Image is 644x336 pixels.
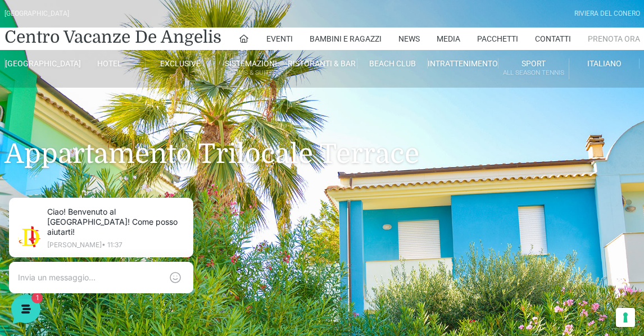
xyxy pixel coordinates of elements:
[120,187,207,196] a: Apri Centro Assistenza
[97,248,128,258] p: Messaggi
[4,58,75,69] a: [GEOGRAPHIC_DATA]
[477,28,518,50] a: Pacchetti
[4,88,640,187] h1: Appartamento Trilocale Terrace
[616,308,635,327] button: Le tue preferenze relative al consenso per le tecnologie di tracciamento
[216,58,287,79] a: SistemazioniRooms & Suites
[569,58,640,69] a: Italiano
[47,108,179,119] span: [PERSON_NAME]
[185,108,207,118] p: 34 s fa
[574,8,640,19] div: Riviera Del Conero
[498,67,569,78] small: All Season Tennis
[13,103,211,137] a: [PERSON_NAME]Ciao! Benvenuto al [GEOGRAPHIC_DATA]! Come posso aiutarti!34 s fa1
[266,28,293,50] a: Eventi
[4,8,69,19] div: [GEOGRAPHIC_DATA]
[196,121,207,133] span: 1
[398,28,420,50] a: News
[587,59,622,68] span: Italiano
[18,142,207,164] button: Inizia una conversazione
[54,22,191,53] p: Ciao! Benvenuto al [GEOGRAPHIC_DATA]! Come posso aiutarti!
[73,148,166,157] span: Inizia una conversazione
[173,248,189,258] p: Aiuto
[25,42,47,64] img: light
[18,187,88,196] span: Trova una risposta
[112,231,120,239] span: 1
[75,58,146,69] a: Hotel
[9,49,189,72] p: La nostra missione è rendere la tua esperienza straordinaria!
[216,67,286,78] small: Rooms & Suites
[437,28,460,50] a: Media
[18,90,96,99] span: Le tue conversazioni
[428,58,498,69] a: Intrattenimento
[47,121,179,133] p: Ciao! Benvenuto al [GEOGRAPHIC_DATA]! Come posso aiutarti!
[147,233,216,258] button: Aiuto
[78,233,147,258] button: 1Messaggi
[588,28,640,50] a: Prenota Ora
[9,292,43,326] iframe: Customerly Messenger Launcher
[9,9,189,45] h2: Ciao da De Angelis Resort 👋
[54,57,191,64] p: [PERSON_NAME] • 11:37
[100,90,207,99] a: [DEMOGRAPHIC_DATA] tutto
[18,109,40,131] img: light
[25,211,184,222] input: Cerca un articolo...
[357,58,428,69] a: Beach Club
[498,58,569,79] a: SportAll Season Tennis
[535,28,571,50] a: Contatti
[4,26,221,48] a: Centro Vacanze De Angelis
[34,248,53,258] p: Home
[287,58,357,69] a: Ristoranti & Bar
[146,58,216,69] a: Exclusive
[310,28,382,50] a: Bambini e Ragazzi
[9,233,78,258] button: Home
